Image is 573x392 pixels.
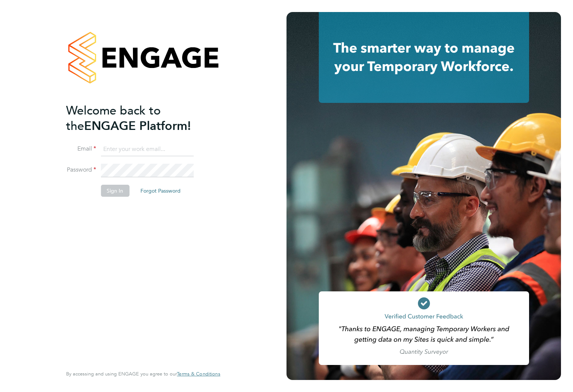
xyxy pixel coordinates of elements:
[66,103,161,133] span: Welcome back to the
[134,185,187,197] button: Forgot Password
[66,166,96,174] label: Password
[177,371,220,377] a: Terms & Conditions
[66,145,96,153] label: Email
[66,103,213,134] h2: ENGAGE Platform!
[101,185,129,197] button: Sign In
[66,371,220,377] span: By accessing and using ENGAGE you agree to our
[101,143,193,156] input: Enter your work email...
[177,371,220,377] span: Terms & Conditions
